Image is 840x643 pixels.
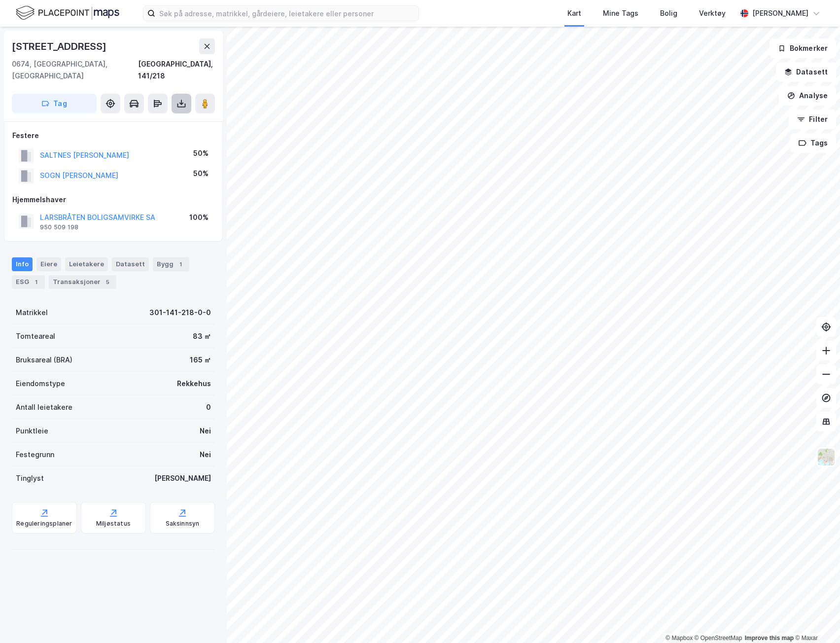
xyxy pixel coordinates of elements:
div: Bolig [660,7,677,19]
div: Rekkehus [177,378,211,390]
div: Info [12,257,33,271]
div: 301-141-218-0-0 [149,307,211,319]
div: Saksinnsyn [166,520,200,528]
div: Mine Tags [603,7,638,19]
div: Verktøy [699,7,726,19]
button: Analyse [779,86,836,106]
div: Hjemmelshaver [12,194,214,206]
div: 1 [31,277,41,287]
div: Kontrollprogram for chat [791,596,840,643]
img: logo.f888ab2527a4732fd821a326f86c7f29.svg [16,4,119,22]
div: ESG [12,275,45,289]
button: Filter [789,109,836,129]
div: 0 [206,401,211,413]
div: 83 ㎡ [193,330,211,342]
div: 0674, [GEOGRAPHIC_DATA], [GEOGRAPHIC_DATA] [12,58,138,82]
div: [STREET_ADDRESS] [12,38,108,54]
a: Mapbox [665,635,693,642]
div: 100% [189,212,209,223]
div: Tinglyst [16,472,44,484]
input: Søk på adresse, matrikkel, gårdeiere, leietakere eller personer [155,6,419,21]
div: [GEOGRAPHIC_DATA], 141/218 [138,58,215,82]
button: Tag [12,94,97,113]
button: Tags [790,133,836,153]
div: Leietakere [65,257,108,271]
iframe: Chat Widget [791,596,840,643]
div: [PERSON_NAME] [752,7,808,19]
a: Improve this map [745,635,794,642]
div: Festere [12,130,214,142]
div: Festegrunn [16,449,54,461]
div: Reguleringsplaner [16,520,72,528]
div: 50% [193,168,209,179]
div: Nei [200,449,211,461]
div: Matrikkel [16,307,48,319]
a: OpenStreetMap [695,635,742,642]
div: 165 ㎡ [190,354,211,366]
div: Miljøstatus [96,520,131,528]
div: Bruksareal (BRA) [16,354,72,366]
button: Datasett [776,62,836,82]
div: 5 [103,277,112,287]
div: Eiendomstype [16,378,65,390]
div: 1 [175,259,185,269]
div: Kart [567,7,581,19]
div: Nei [200,425,211,437]
div: [PERSON_NAME] [154,472,211,484]
div: Datasett [112,257,149,271]
div: Bygg [153,257,189,271]
img: Z [817,448,836,466]
div: Punktleie [16,425,48,437]
button: Bokmerker [770,38,836,58]
div: Tomteareal [16,330,55,342]
div: 50% [193,147,209,159]
div: Transaksjoner [49,275,116,289]
div: 950 509 198 [40,223,78,231]
div: Eiere [36,257,61,271]
div: Antall leietakere [16,401,72,413]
